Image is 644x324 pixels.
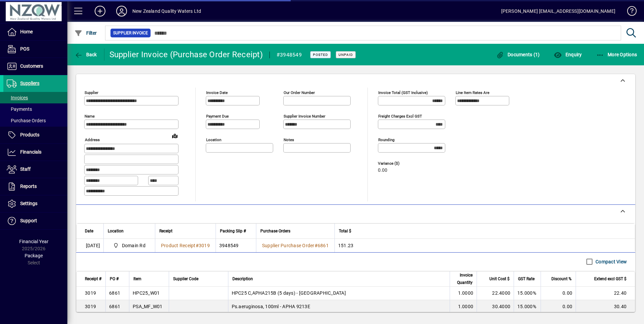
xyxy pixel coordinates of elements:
div: PSA_MF_W01 [133,303,163,310]
td: 3948549 [216,239,256,252]
button: Documents (1) [494,48,542,61]
span: Domain Rd [122,242,146,249]
span: Unit Cost $ [489,275,510,283]
span: Total $ [339,227,351,235]
span: Enquiry [554,52,582,57]
a: Financials [3,144,67,161]
td: 6861 [105,287,129,300]
span: Settings [20,201,37,206]
td: 3019 [76,300,105,314]
div: Date [85,227,99,235]
a: Purchase Orders [3,115,67,126]
a: Customers [3,58,67,75]
span: Payments [7,106,32,112]
td: HPC25 C,APHA215B (5 days) - [GEOGRAPHIC_DATA] [228,287,450,300]
mat-label: Our order number [284,90,315,95]
td: 22.40 [576,287,635,300]
span: # [196,243,199,248]
span: Staff [20,166,31,172]
span: Invoice Quantity [454,271,473,286]
a: Invoices [3,92,67,103]
button: More Options [594,48,639,61]
span: PO # [110,275,119,283]
td: 22.4000 [477,287,514,300]
span: Suppliers [20,80,39,86]
span: Filter [74,30,97,36]
td: 30.4000 [477,300,514,314]
mat-label: Invoice Total (GST inclusive) [378,90,428,95]
td: 1.0000 [450,300,477,314]
mat-label: Invoice date [206,90,228,95]
span: Support [20,218,37,223]
td: 30.40 [576,300,635,314]
mat-label: Location [206,137,221,142]
a: View on map [169,130,180,141]
span: 3019 [199,243,210,248]
span: Home [20,29,33,34]
a: POS [3,41,67,58]
span: GST Rate [518,275,535,283]
span: [DATE] [86,242,100,249]
td: Ps.aeruginosa, 100ml - APHA 9213E [228,300,450,314]
a: Supplier Purchase Order#6861 [260,242,331,249]
label: Compact View [594,258,627,265]
div: Supplier Invoice (Purchase Order Receipt) [109,49,263,60]
span: Documents (1) [496,52,540,57]
div: [PERSON_NAME] [EMAIL_ADDRESS][DOMAIN_NAME] [501,6,615,17]
td: 0.00 [541,287,576,300]
span: Unpaid [339,53,353,57]
a: Settings [3,195,67,212]
span: # [315,243,318,248]
td: 0.00 [541,300,576,314]
span: Financials [20,149,41,155]
mat-label: Rounding [378,137,394,142]
span: Back [74,52,97,57]
mat-label: Payment due [206,114,229,119]
span: Package [25,253,43,258]
span: Extend excl GST $ [594,275,626,283]
span: Posted [313,53,328,57]
div: #3948549 [277,50,302,60]
a: Reports [3,178,67,195]
td: 3019 [76,287,105,300]
td: 1.0000 [450,287,477,300]
a: Products [3,127,67,143]
span: 6861 [318,243,329,248]
span: More Options [596,52,637,57]
td: 15.000% [514,300,541,314]
a: Payments [3,103,67,115]
span: Customers [20,63,43,69]
span: Domain Rd [110,241,148,250]
span: Location [108,227,124,235]
div: Receipt [159,227,212,235]
span: Purchase Orders [260,227,290,235]
span: Supplier Purchase Order [262,243,315,248]
span: Receipt # [85,275,101,283]
span: Supplier Code [173,275,198,283]
a: Product Receipt#3019 [159,242,212,249]
a: Support [3,213,67,229]
span: Variance ($) [378,161,418,166]
mat-label: Notes [284,137,294,142]
span: 0.00 [378,168,387,173]
a: Home [3,24,67,40]
span: Products [20,132,39,137]
div: New Zealand Quality Waters Ltd [132,6,201,17]
a: Knowledge Base [622,1,636,23]
mat-label: Line item rates are [456,90,489,95]
span: Purchase Orders [7,118,46,123]
span: Financial Year [19,239,49,244]
div: Total $ [339,227,626,235]
span: Date [85,227,93,235]
span: Discount % [551,275,572,283]
mat-label: Name [85,114,95,119]
div: Packing Slip # [220,227,252,235]
div: HPC25_W01 [133,290,160,296]
mat-label: Supplier invoice number [284,114,325,119]
span: Reports [20,184,37,189]
button: Filter [73,27,99,39]
span: Receipt [159,227,172,235]
a: Staff [3,161,67,178]
button: Enquiry [552,48,583,61]
mat-label: Freight charges excl GST [378,114,422,119]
